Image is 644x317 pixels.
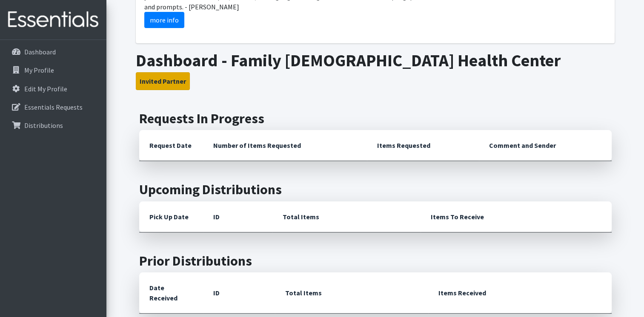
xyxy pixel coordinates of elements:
[144,12,184,28] a: more info
[139,181,612,198] h2: Upcoming Distributions
[139,130,203,161] th: Request Date
[136,72,190,90] button: Invited Partner
[139,110,612,127] h2: Requests In Progress
[24,103,83,111] p: Essentials Requests
[203,130,367,161] th: Number of Items Requested
[3,6,103,34] img: HumanEssentials
[272,201,421,232] th: Total Items
[421,201,612,232] th: Items To Receive
[24,66,54,74] p: My Profile
[3,80,103,97] a: Edit My Profile
[203,201,272,232] th: ID
[3,62,103,79] a: My Profile
[275,272,428,314] th: Total Items
[367,130,479,161] th: Items Requested
[139,272,203,314] th: Date Received
[3,99,103,116] a: Essentials Requests
[139,201,203,232] th: Pick Up Date
[24,48,56,56] p: Dashboard
[3,117,103,134] a: Distributions
[139,253,612,269] h2: Prior Distributions
[24,121,63,130] p: Distributions
[428,272,611,314] th: Items Received
[479,130,611,161] th: Comment and Sender
[3,43,103,60] a: Dashboard
[203,272,275,314] th: ID
[136,50,615,71] h1: Dashboard - Family [DEMOGRAPHIC_DATA] Health Center
[24,85,67,93] p: Edit My Profile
